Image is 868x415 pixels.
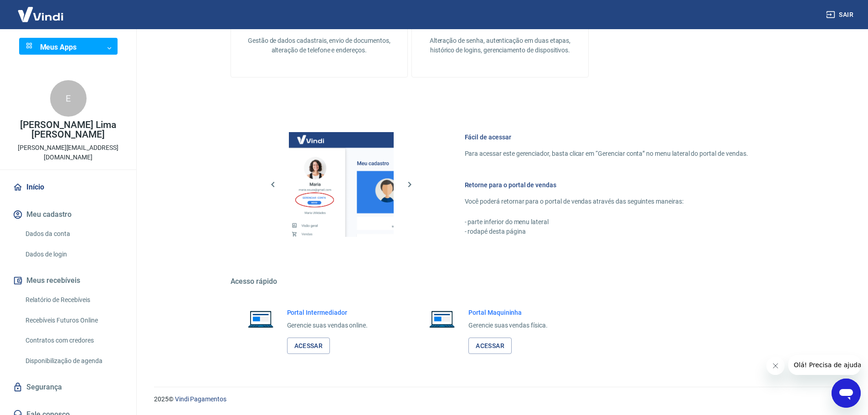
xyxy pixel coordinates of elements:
p: - parte inferior do menu lateral [465,217,748,227]
a: Contratos com credores [22,331,125,350]
a: Dados da conta [22,225,125,243]
button: Meu cadastro [11,205,125,225]
p: Para acessar este gerenciador, basta clicar em “Gerenciar conta” no menu lateral do portal de ven... [465,149,748,159]
img: Imagem de um notebook aberto [423,308,461,330]
a: Segurança [11,377,125,397]
p: [PERSON_NAME] Lima [PERSON_NAME] [7,120,129,139]
h5: Acesso rápido [231,277,770,286]
a: Recebíveis Futuros Online [22,311,125,330]
a: Acessar [287,338,330,354]
a: Dados de login [22,245,125,264]
p: Você poderá retornar para o portal de vendas através das seguintes maneiras: [465,197,748,206]
h6: Portal Intermediador [287,308,368,317]
a: Disponibilização de agenda [22,352,125,370]
button: Meus recebíveis [11,271,125,291]
a: Relatório de Recebíveis [22,291,125,309]
button: Sair [824,6,857,23]
p: [PERSON_NAME][EMAIL_ADDRESS][DOMAIN_NAME] [7,143,129,162]
span: Olá! Precisa de ajuda? [5,6,77,14]
p: - rodapé desta página [465,227,748,236]
iframe: Mensagem da empresa [788,355,861,375]
a: Início [11,177,125,197]
iframe: Botão para abrir a janela de mensagens [832,379,861,408]
a: Vindi Pagamentos [175,395,226,403]
img: Imagem da dashboard mostrando o botão de gerenciar conta na sidebar no lado esquerdo [289,132,394,237]
img: Vindi [11,0,70,28]
p: Alteração de senha, autenticação em duas etapas, histórico de logins, gerenciamento de dispositivos. [426,36,574,55]
div: E [50,80,87,117]
p: Gestão de dados cadastrais, envio de documentos, alteração de telefone e endereços. [246,36,393,55]
img: Imagem de um notebook aberto [241,308,280,330]
h6: Fácil de acessar [465,133,748,142]
a: Acessar [468,338,512,354]
p: Gerencie suas vendas online. [287,321,368,330]
p: Gerencie suas vendas física. [468,321,548,330]
h6: Retorne para o portal de vendas [465,180,748,190]
p: 2025 © [154,395,846,404]
iframe: Fechar mensagem [766,357,785,375]
h6: Portal Maquininha [468,308,548,317]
